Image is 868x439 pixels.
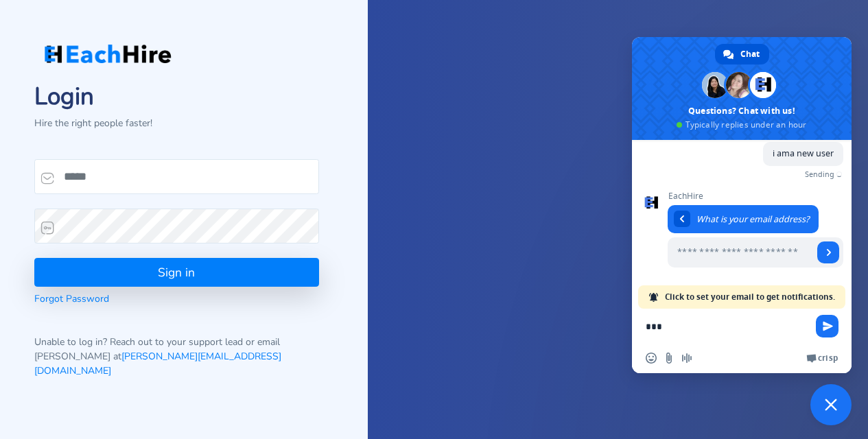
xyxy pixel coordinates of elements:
span: Crisp [818,353,838,364]
span: Sending [805,169,834,179]
a: Close chat [810,384,852,425]
input: Enter your email address... [668,237,813,268]
span: What is your email address? [696,213,809,225]
span: Chat [740,44,760,64]
span: Send a file [664,353,675,364]
a: Send [817,241,839,263]
span: Audio message [681,353,692,364]
a: Forgot Password [34,292,109,305]
span: Insert an emoji [646,353,657,364]
p: Unable to log in? Reach out to your support lead or email [PERSON_NAME] at [34,335,319,378]
textarea: Compose your message... [646,309,810,343]
a: [PERSON_NAME][EMAIL_ADDRESS][DOMAIN_NAME] [34,350,281,377]
span: Send [816,315,838,337]
span: EachHire [668,191,843,201]
a: Chat [715,44,769,64]
p: Hire the right people faster! [34,116,319,130]
span: i ama new user [773,147,834,159]
span: Click to set your email to get notifications. [665,285,835,309]
h1: Login [34,82,319,111]
a: Crisp [806,353,838,364]
button: Sign in [34,258,319,287]
img: Logo [34,44,178,63]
